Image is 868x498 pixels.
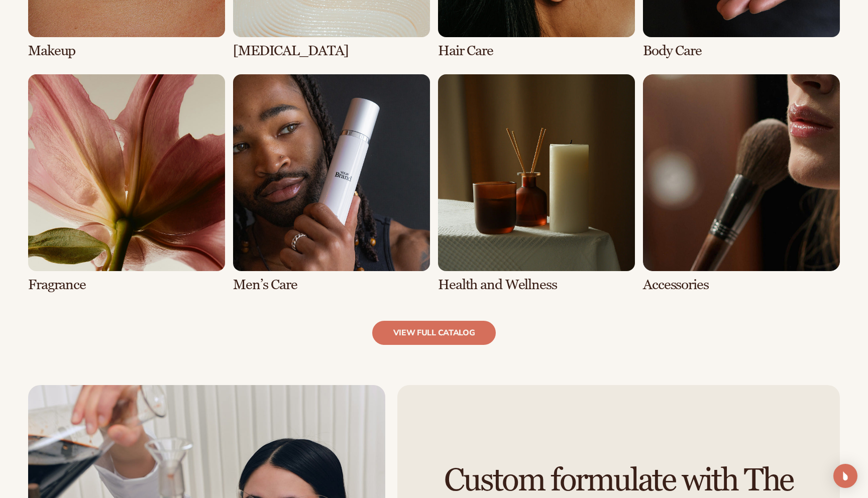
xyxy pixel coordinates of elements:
h3: [MEDICAL_DATA] [233,43,430,59]
h3: Hair Care [438,43,635,59]
h3: Body Care [643,43,840,59]
div: Open Intercom Messenger [833,464,857,488]
h3: Makeup [28,43,225,59]
div: 7 / 8 [438,74,635,293]
div: 8 / 8 [643,74,840,293]
div: 5 / 8 [28,74,225,293]
div: 6 / 8 [233,74,430,293]
a: view full catalog [372,321,496,345]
